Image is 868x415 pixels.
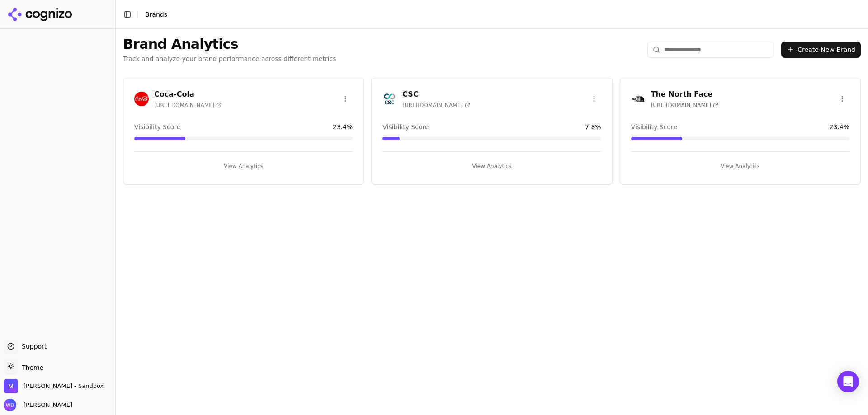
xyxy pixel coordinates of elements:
button: Create New Brand [781,42,861,58]
img: Melissa Dowd - Sandbox [4,379,18,393]
h1: Brand Analytics [123,36,336,52]
p: Track and analyze your brand performance across different metrics [123,54,336,63]
span: Visibility Score [134,122,180,131]
button: View Analytics [382,159,601,173]
span: 23.4 % [333,122,353,131]
nav: breadcrumb [145,10,167,19]
h3: The North Face [651,89,718,100]
img: The North Face [631,92,646,106]
h3: Coca-Cola [154,89,222,100]
span: [URL][DOMAIN_NAME] [154,102,222,109]
span: [PERSON_NAME] [20,401,72,409]
span: 23.4 % [830,122,849,131]
img: Will Downey [4,399,16,411]
button: View Analytics [631,159,849,173]
button: View Analytics [134,159,353,173]
span: Visibility Score [382,122,429,131]
button: Open organization switcher [4,379,104,393]
span: Visibility Score [631,122,677,131]
img: Coca-Cola [134,92,149,106]
span: Theme [18,364,43,371]
div: Open Intercom Messenger [837,371,859,392]
span: Melissa Dowd - Sandbox [24,382,104,390]
img: CSC [382,92,397,106]
span: [URL][DOMAIN_NAME] [402,102,470,109]
span: Support [18,342,47,351]
span: [URL][DOMAIN_NAME] [651,102,718,109]
span: 7.8 % [585,122,601,131]
h3: CSC [402,89,470,100]
button: Open user button [4,399,72,411]
span: Brands [145,11,167,18]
